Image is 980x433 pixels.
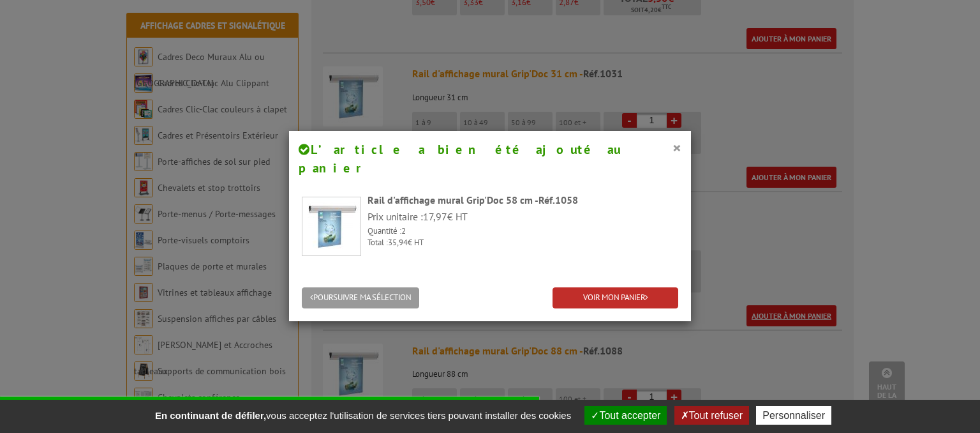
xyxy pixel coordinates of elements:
[401,225,406,236] span: 2
[367,237,678,249] p: Total : € HT
[674,406,749,425] button: Tout refuser
[367,209,678,224] p: Prix unitaire : € HT
[756,406,831,425] button: Personnaliser (fenêtre modale)
[672,139,681,156] button: ×
[388,237,408,248] span: 35,94
[149,410,577,421] span: vous acceptez l'utilisation de services tiers pouvant installer des cookies
[584,406,667,425] button: Tout accepter
[367,225,678,238] p: Quantité :
[423,210,447,223] span: 17,97
[299,141,681,177] h4: L’article a bien été ajouté au panier
[302,287,419,308] button: POURSUIVRE MA SÉLECTION
[367,193,678,208] div: Rail d'affichage mural Grip'Doc 58 cm -
[538,194,578,206] span: Réf.1058
[155,410,266,421] strong: En continuant de défiler,
[553,287,678,308] a: VOIR MON PANIER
